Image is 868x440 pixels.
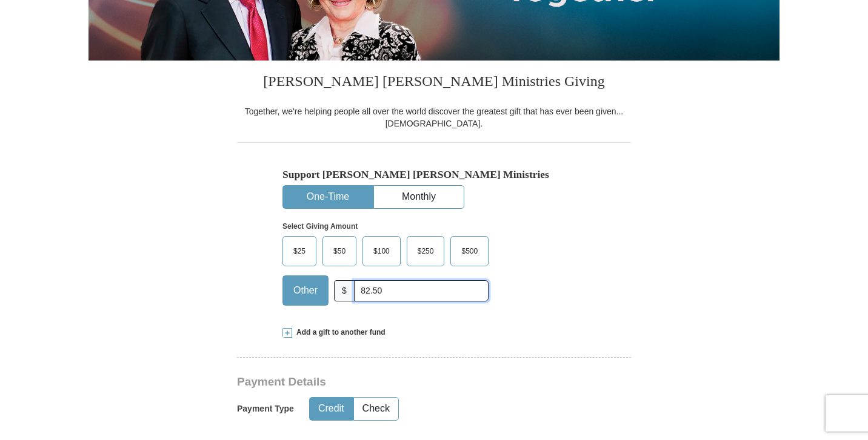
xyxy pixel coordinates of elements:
button: One-Time [283,186,373,208]
span: $250 [412,242,440,260]
h5: Payment Type [237,404,294,414]
h3: Payment Details [237,375,546,389]
span: $ [334,280,355,301]
span: $50 [327,242,352,260]
span: $100 [367,242,396,260]
button: Credit [310,398,353,420]
span: Other [287,281,324,300]
h3: [PERSON_NAME] [PERSON_NAME] Ministries Giving [237,61,631,105]
button: Monthly [374,186,464,208]
span: $25 [287,242,312,260]
h5: Support [PERSON_NAME] [PERSON_NAME] Ministries [282,168,586,181]
strong: Select Giving Amount [282,222,358,231]
div: Together, we're helping people all over the world discover the greatest gift that has ever been g... [237,105,631,130]
button: Check [354,398,398,420]
span: Add a gift to another fund [292,327,386,338]
input: Other Amount [354,280,489,301]
span: $500 [455,242,484,260]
